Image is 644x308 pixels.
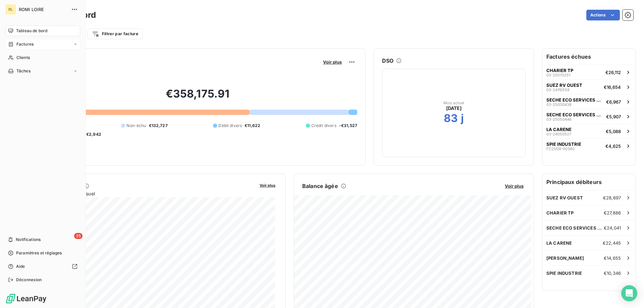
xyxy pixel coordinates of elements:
span: €132,727 [149,123,168,129]
span: 03-24110558 [546,88,570,92]
span: €26,112 [605,70,621,75]
span: Voir plus [323,59,342,65]
span: Chiffre d'affaires mensuel [38,190,255,197]
button: SECHE ECO SERVICES SAS03-25030438€6,967 [542,94,636,109]
span: CHARIER TP [546,68,573,73]
button: LA CARENE03-24050527€5,088 [542,124,636,138]
span: Paramètres et réglages [16,250,62,256]
span: Aide [16,263,25,269]
span: €22,445 [603,240,621,246]
span: 03-25030438 [546,103,572,107]
button: Filtrer par facture [88,28,143,39]
span: €4,625 [605,143,621,149]
span: Voir plus [260,183,275,188]
h2: €358,175.91 [38,87,357,107]
span: SECHE ECO SERVICES SAS [546,97,603,103]
div: Open Intercom Messenger [621,285,637,301]
span: Tâches [16,68,31,74]
span: Clients [16,55,30,61]
span: €27,886 [604,210,621,215]
button: SECHE ECO SERVICES SAS03-25050446€5,907 [542,109,636,124]
span: SECHE ECO SERVICES SAS [546,112,603,117]
button: CHARIER TP03-25070251€26,112 [542,65,636,79]
span: SPIE INDUSTRIE [546,141,581,147]
button: SUEZ RV OUEST03-24110558€16,654 [542,79,636,94]
span: [DATE] [446,105,462,112]
span: -€2,942 [84,131,101,137]
button: SPIE INDUSTRIEFC21/09-00360€4,625 [542,138,636,153]
button: Voir plus [258,182,277,188]
span: Crédit divers [311,123,336,129]
span: ROMI LOIRE [19,7,67,12]
span: €6,967 [606,99,621,105]
span: €5,907 [606,114,621,119]
h2: 83 [444,112,458,125]
span: Non-échu [126,123,146,129]
span: €28,697 [603,195,621,200]
span: €10,346 [604,270,621,276]
span: 35 [74,233,83,239]
span: Notifications [16,237,41,243]
span: FC21/09-00360 [546,147,575,151]
span: €5,088 [606,129,621,134]
span: Débit divers [218,123,242,129]
h6: Factures échues [542,49,636,65]
span: SUEZ RV OUEST [546,82,582,88]
div: RL [5,4,16,15]
span: €16,654 [604,84,621,90]
span: 03-25070251 [546,73,570,77]
a: Aide [5,261,80,272]
span: Voir plus [505,183,524,189]
button: Actions [586,10,620,20]
span: SUEZ RV OUEST [546,195,583,200]
span: Mois actuel [443,101,465,105]
span: 03-24050527 [546,132,571,136]
button: Voir plus [503,183,526,189]
span: Factures [16,41,34,47]
span: LA CARENE [546,127,572,132]
span: Déconnexion [16,277,42,283]
button: Voir plus [321,59,344,65]
h6: DSO [382,57,393,65]
h6: Principaux débiteurs [542,174,636,190]
span: LA CARENE [546,240,572,246]
span: -€31,527 [339,123,357,129]
span: SECHE ECO SERVICES SAS [546,225,604,231]
span: €24,041 [604,225,621,231]
span: SPIE INDUSTRIE [546,270,582,276]
span: €11,622 [245,123,260,129]
img: Logo LeanPay [5,293,47,304]
span: €14,655 [604,255,621,261]
h2: j [461,112,464,125]
span: 03-25050446 [546,117,572,121]
h6: Balance âgée [302,182,338,190]
span: Tableau de bord [16,28,47,34]
span: [PERSON_NAME] [546,255,584,261]
span: CHARIER TP [546,210,574,215]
